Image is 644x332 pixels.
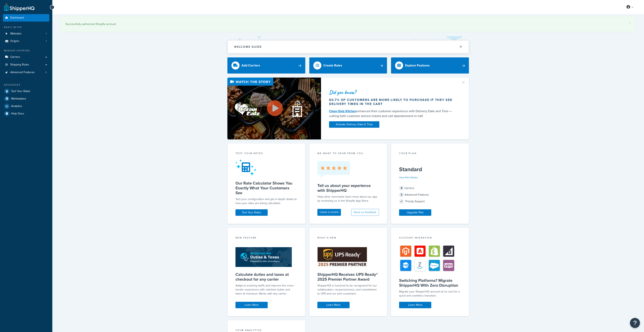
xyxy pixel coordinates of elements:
[629,21,631,25] a: ×
[227,57,305,74] a: Add Carriers
[399,290,461,298] div: Migrate your ShipperHQ account at no cost for a quick and seamless transition.
[11,97,26,101] span: Marketplace
[399,192,404,197] span: 3
[391,57,469,74] a: Explore Features
[3,61,49,68] a: Shipping Rules
[317,302,350,308] a: Learn More
[3,103,49,110] a: Analytics
[317,183,379,193] h5: Tell us about your experience with ShipperHQ
[3,26,49,29] div: Basic Setup
[10,63,29,66] span: Shipping Rules
[3,95,49,102] a: Marketplace
[235,236,297,241] div: New Feature
[3,88,49,95] a: Test Your Rates
[3,69,49,76] li: Advanced Features
[234,45,262,48] h2: Welcome Guide
[10,32,22,35] span: Websites
[235,181,297,195] h5: Our Rate Calculator Shows You Exactly What Your Customers See
[399,166,461,173] h5: Standard
[323,63,342,68] div: Create Rules
[317,236,379,241] div: What's New
[630,318,640,328] button: Open Resource Center
[3,37,49,45] a: Origins1
[46,39,47,43] span: 1
[66,21,631,27] div: Successfully authorized Shopify account
[399,192,461,198] div: Advanced Features
[3,30,49,37] a: Websites1
[11,105,22,108] span: Analytics
[235,272,297,282] h5: Calculate duties and taxes at checkout for any carrier
[309,57,387,74] a: Create Rules
[317,209,341,216] a: Leave a review
[399,185,461,191] div: Carriers
[235,209,268,216] a: Test Your Rates
[399,151,461,156] div: Your Plan
[329,109,356,113] a: Clean Eatz Kitchen
[3,30,49,37] li: Websites
[399,186,404,191] span: 4
[235,284,297,296] p: Adapt to evolving tariffs and improve the cross-border experience with real-time duties and taxes...
[235,302,268,308] a: Learn More
[3,53,49,61] a: Carriers
[11,90,30,93] span: Test Your Rates
[235,151,297,156] div: Test your rates
[10,55,20,59] span: Carriers
[399,302,431,308] a: Learn More
[329,98,456,106] div: 60.7% of customers are more likely to purchase if they see delivery times in the cart
[317,151,379,155] p: we want to hear from you
[317,195,379,203] p: Help other merchants learn more about our app by reviewing us in the Shopify App Store.
[351,209,379,216] button: Send us feedback
[329,89,456,95] div: Did you know?
[3,83,49,87] div: Resources
[329,109,456,118] div: enhanced their customer experience with Delivery Date and Time — cutting both customer service ti...
[317,284,379,296] p: ShipperHQ is honored to be recognized for our collaboration, responsiveness, and commitment to UP...
[227,78,321,139] img: Video thumbnail
[235,197,297,205] div: Test your configuration and get in-depth detail on how your rates are being calculated.
[399,199,461,204] div: Priority Support
[10,16,24,20] span: Dashboard
[399,236,461,241] div: Account Migration
[3,69,49,76] a: Advanced Features3
[3,14,49,22] a: Dashboard
[45,71,47,74] span: 3
[399,176,418,179] a: View Plan Details
[10,39,19,43] span: Origins
[329,121,379,128] a: Activate Delivery Date & Time
[317,272,379,282] h5: ShipperHQ Receives UPS Ready® 2025 Premier Partner Award
[3,110,49,117] a: Help Docs
[3,49,49,52] div: Manage Shipping
[3,37,49,45] li: Origins
[242,63,260,68] div: Add Carriers
[399,209,431,216] a: Upgrade Plan
[46,32,47,35] span: 1
[228,40,469,53] button: Welcome Guide
[11,112,24,115] span: Help Docs
[399,278,461,288] h5: Switching Platforms? Migrate ShipperHQ With Zero Disruption
[405,63,430,68] div: Explore Features
[10,71,35,74] span: Advanced Features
